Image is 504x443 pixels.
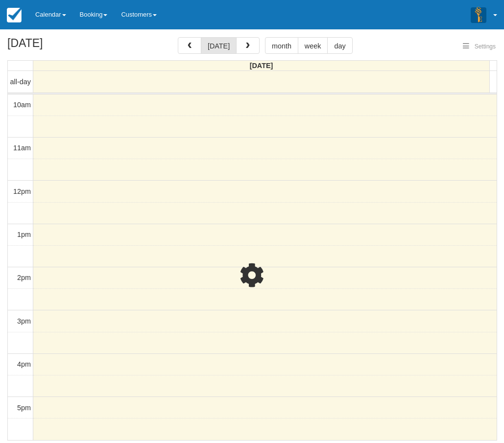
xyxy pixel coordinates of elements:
[298,37,328,54] button: week
[17,317,31,325] span: 3pm
[457,40,502,54] button: Settings
[13,101,31,109] span: 10am
[475,43,496,50] span: Settings
[17,404,31,412] span: 5pm
[13,144,31,152] span: 11am
[327,37,352,54] button: day
[7,8,22,23] img: checkfront-main-nav-mini-logo.png
[13,187,31,195] span: 12pm
[201,37,237,54] button: [DATE]
[471,7,486,23] img: A3
[17,274,31,281] span: 2pm
[250,62,273,70] span: [DATE]
[17,231,31,238] span: 1pm
[265,37,298,54] button: month
[10,78,31,86] span: all-day
[7,37,131,55] h2: [DATE]
[17,360,31,368] span: 4pm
